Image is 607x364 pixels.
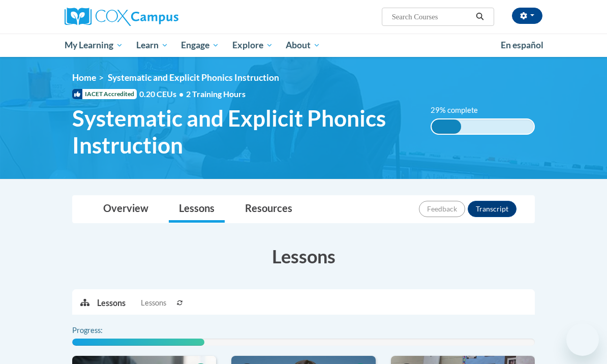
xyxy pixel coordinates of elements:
[139,88,186,100] span: 0.20 CEUs
[72,89,137,99] span: IACET Accredited
[494,35,550,56] a: En español
[501,40,543,50] span: En español
[431,105,489,116] label: 29% complete
[512,8,542,24] button: Account Settings
[472,11,488,23] button: Search
[141,297,166,309] span: Lessons
[97,297,126,309] p: Lessons
[72,325,131,336] label: Progress:
[186,89,246,99] span: 2 Training Hours
[419,201,465,217] button: Feedback
[226,34,280,57] a: Explore
[93,196,159,223] a: Overview
[130,34,175,57] a: Learn
[468,201,517,217] button: Transcript
[235,196,302,223] a: Resources
[286,39,320,51] span: About
[72,244,535,269] h3: Lessons
[65,8,178,26] img: Cox Campus
[280,34,327,57] a: About
[179,89,184,99] span: •
[566,323,599,356] iframe: Button to launch messaging window
[72,105,415,159] span: Systematic and Explicit Phonics Instruction
[391,11,472,23] input: Search Courses
[232,39,273,51] span: Explore
[65,39,123,51] span: My Learning
[136,39,168,51] span: Learn
[174,34,226,57] a: Engage
[58,34,130,57] a: My Learning
[181,39,219,51] span: Engage
[432,119,461,134] div: 29% complete
[72,72,96,83] a: Home
[108,72,279,83] span: Systematic and Explicit Phonics Instruction
[65,8,214,26] a: Cox Campus
[57,34,550,57] div: Main menu
[169,196,225,223] a: Lessons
